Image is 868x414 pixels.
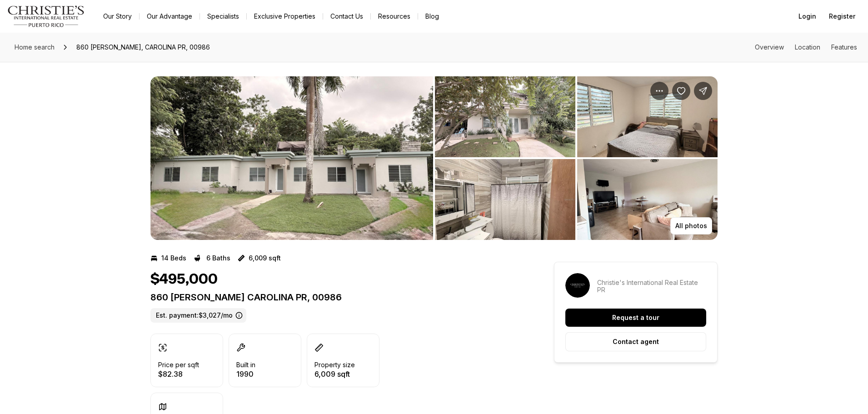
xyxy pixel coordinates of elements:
[150,292,521,303] p: 860 [PERSON_NAME] CAROLINA PR, 00986
[249,254,281,262] p: 6,009 sqft
[577,159,718,240] button: View image gallery
[565,332,706,351] button: Contact agent
[236,370,255,378] p: 1990
[236,361,255,369] p: Built in
[418,10,446,23] a: Blog
[650,82,668,100] button: Property options
[435,76,718,240] li: 2 of 4
[161,254,186,262] p: 14 Beds
[73,40,214,55] span: 860 [PERSON_NAME], CAROLINA PR, 00986
[829,13,855,20] span: Register
[323,10,370,23] button: Contact Us
[577,76,718,157] button: View image gallery
[314,361,355,369] p: Property size
[670,217,712,234] button: All photos
[694,82,712,100] button: Share Property: 860 MARTIN GONZALEZ
[15,43,55,51] span: Home search
[831,43,857,51] a: Skip to: Features
[795,43,820,51] a: Skip to: Location
[150,76,718,240] div: Listing Photos
[597,279,706,294] p: Christie's International Real Estate PR
[11,40,58,55] a: Home search
[150,76,433,240] button: View image gallery
[435,76,575,157] button: View image gallery
[206,254,230,262] p: 6 Baths
[755,43,784,51] a: Skip to: Overview
[247,10,323,23] a: Exclusive Properties
[823,7,861,25] button: Register
[158,370,199,378] p: $82.38
[314,370,355,378] p: 6,009 sqft
[793,7,822,25] button: Login
[150,308,246,323] label: Est. payment: $3,027/mo
[672,82,690,100] button: Save Property: 860 MARTIN GONZALEZ
[96,10,139,23] a: Our Story
[200,10,246,23] a: Specialists
[371,10,418,23] a: Resources
[675,222,707,229] p: All photos
[150,271,218,288] h1: $495,000
[150,76,433,240] li: 1 of 4
[7,5,85,27] img: logo
[755,44,857,51] nav: Page section menu
[613,338,659,345] p: Contact agent
[565,309,706,327] button: Request a tour
[140,10,200,23] a: Our Advantage
[798,13,816,20] span: Login
[612,314,659,321] p: Request a tour
[158,361,199,369] p: Price per sqft
[435,159,575,240] button: View image gallery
